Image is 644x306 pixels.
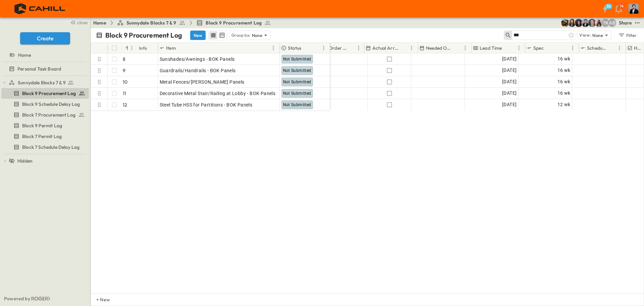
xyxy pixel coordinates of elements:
[269,44,277,52] button: Menu
[190,31,206,40] button: New
[629,4,639,14] img: Profile Picture
[400,44,408,52] button: Sort
[454,44,461,52] button: Sort
[502,67,517,74] span: [DATE]
[22,122,62,129] span: Block 9 Permit Log
[17,158,33,164] span: Hidden
[177,44,184,52] button: Sort
[1,77,89,88] div: Sunnydale Blocks 7 & 9test
[349,44,357,52] button: Sort
[1,89,88,98] a: Block 9 Procurement Log
[1,110,89,120] div: Block 7 Procurement Logtest
[206,19,262,26] span: Block 9 Procurement Log
[1,142,89,152] div: Block 7 Schedule Delay Logtest
[575,19,583,27] img: Olivia Khan (okhan@cahill-sf.com)
[561,19,569,27] img: Rachel Villicana (rvillicana@cahill-sf.com)
[303,44,310,52] button: Sort
[123,67,125,74] p: 9
[283,57,311,61] span: Not Submitted
[502,89,517,97] span: [DATE]
[545,44,552,52] button: Sort
[123,90,126,97] p: 11
[123,101,127,108] p: 12
[557,67,571,74] span: 16 wk
[77,19,88,26] span: close
[587,45,607,51] p: Schedule ID
[557,55,571,63] span: 16 wk
[252,32,263,39] p: None
[557,78,571,86] span: 16 wk
[160,67,236,74] span: Guardrails/Handrails - BOK Panels
[1,50,88,60] a: Home
[166,45,176,51] p: Item
[1,131,89,142] div: Block 7 Permit Logtest
[408,44,416,52] button: Menu
[355,44,363,52] button: Menu
[588,19,596,27] img: Jared Salin (jsalin@cahill-sf.com)
[8,2,73,16] img: 4f72bfc4efa7236828875bac24094a5ddb05241e32d018417354e964050affa1.png
[22,101,80,107] span: Block 9 Schedule Delay Log
[208,30,227,40] div: table view
[160,90,276,97] span: Decorative Metal Stair/Railing at Lobby - BOK Panels
[1,132,88,141] a: Block 7 Permit Log
[121,43,138,53] div: #
[569,44,577,52] button: Menu
[615,31,639,40] button: Filter
[1,110,88,120] a: Block 7 Procurement Log
[1,88,89,99] div: Block 9 Procurement Logtest
[581,19,589,27] img: Mike Daly (mdaly@cahill-sf.com)
[67,17,89,27] button: close
[634,45,643,51] p: Hot?
[160,101,253,108] span: Steel Tube HSS for Partitions - BOK Panels
[608,44,615,52] button: Sort
[595,19,603,27] img: Raven Libunao (rlibunao@cahill-sf.com)
[18,52,31,58] span: Home
[18,79,66,86] span: Sunnydale Blocks 7 & 9
[117,19,186,26] a: Sunnydale Blocks 7 & 9
[283,102,311,107] span: Not Submitted
[218,31,226,39] button: kanban view
[426,45,452,51] p: Needed Onsite
[601,19,609,27] div: Teddy Khuong (tkhuong@guzmangc.com)
[618,32,637,39] div: Filter
[138,43,158,53] div: Info
[283,91,311,96] span: Not Submitted
[502,55,517,63] span: [DATE]
[620,3,624,9] p: 14
[209,31,217,39] button: row view
[502,78,517,86] span: [DATE]
[606,4,611,9] h6: 30
[160,56,235,62] span: Sunshades/Awnings - BOK Panels
[461,44,469,52] button: Menu
[480,45,502,51] p: Lead Time
[557,89,571,97] span: 16 wk
[283,68,311,73] span: Not Submitted
[9,78,88,87] a: Sunnydale Blocks 7 & 9
[20,32,70,44] button: Create
[123,79,127,85] p: 10
[1,121,88,130] a: Block 9 Permit Log
[568,19,576,27] img: Kim Bowen (kbowen@cahill-sf.com)
[283,80,311,84] span: Not Submitted
[160,79,245,85] span: Metal Fences/[PERSON_NAME] Panels
[615,44,624,52] button: Menu
[533,45,544,51] p: Spec
[320,44,328,52] button: Menu
[139,39,147,57] div: Info
[503,44,511,52] button: Sort
[1,99,89,110] div: Block 9 Schedule Delay Logtest
[22,133,62,140] span: Block 7 Permit Log
[598,3,612,15] button: 30
[592,32,603,39] p: None
[633,19,641,27] button: test
[608,19,616,27] div: Andrew Barreto (abarreto@guzmangc.com)
[329,45,348,51] p: Order Confirmed?
[372,45,399,51] p: Actual Arrival
[126,19,176,26] span: Sunnydale Blocks 7 & 9
[288,45,301,51] p: Status
[502,101,517,108] span: [DATE]
[515,44,523,52] button: Menu
[1,120,89,131] div: Block 9 Permit Logtest
[1,142,88,152] a: Block 7 Schedule Delay Log
[196,19,271,26] a: Block 9 Procurement Log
